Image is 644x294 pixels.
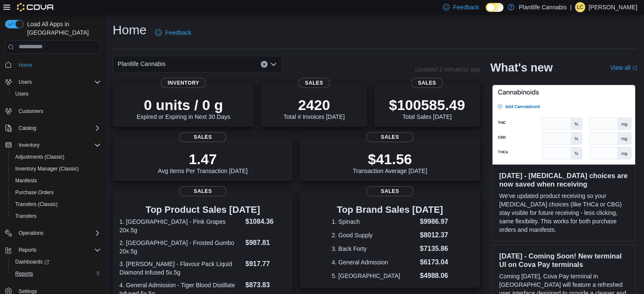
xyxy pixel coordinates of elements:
[332,258,416,267] dt: 4. General Admission
[15,140,101,150] span: Inventory
[119,260,242,277] dt: 3. [PERSON_NAME] - Flavour Pack Liquid Diamond Infused 5x.5g
[15,91,28,97] span: Users
[24,20,101,37] span: Load All Apps in [GEOGRAPHIC_DATA]
[453,3,479,11] span: Feedback
[137,96,230,113] p: 0 units / 0 g
[332,245,416,253] dt: 3. Back Forty
[179,132,227,142] span: Sales
[15,77,35,87] button: Users
[420,244,448,254] dd: $7135.86
[8,198,104,210] button: Transfers (Classic)
[15,60,101,70] span: Home
[12,199,101,209] span: Transfers (Classic)
[15,245,101,255] span: Reports
[332,231,416,239] dt: 2. Good Supply
[17,3,55,11] img: Cova
[15,177,37,184] span: Manifests
[158,151,248,168] p: 1.47
[15,228,101,238] span: Operations
[2,76,104,88] button: Users
[499,252,628,269] h3: [DATE] - Coming Soon! New terminal UI on Cova Pay terminals
[499,192,628,234] p: We've updated product receiving so your [MEDICAL_DATA] choices (like THCa or CBG) stay visible fo...
[8,163,104,175] button: Inventory Manager (Classic)
[12,257,101,267] span: Dashboards
[12,187,101,198] span: Purchase Orders
[366,132,414,142] span: Sales
[19,62,32,69] span: Home
[137,96,230,120] div: Expired or Expiring in Next 30 Days
[353,151,427,168] p: $41.56
[119,217,242,234] dt: 1. [GEOGRAPHIC_DATA] - Pink Grapes 20x.5g
[19,108,43,115] span: Customers
[15,213,36,220] span: Transfers
[15,228,47,238] button: Operations
[119,239,242,256] dt: 2. [GEOGRAPHIC_DATA] - Frosted Gumbo 20x.5g
[610,64,637,71] a: View allExternal link
[8,88,104,100] button: Users
[632,66,637,71] svg: External link
[12,269,36,279] a: Reports
[420,217,448,227] dd: $9986.97
[15,123,101,133] span: Catalog
[12,164,82,174] a: Inventory Manager (Classic)
[8,256,104,268] a: Dashboards
[19,142,39,148] span: Inventory
[15,154,64,160] span: Adjustments (Classic)
[15,245,40,255] button: Reports
[411,78,443,88] span: Sales
[245,259,286,269] dd: $917.77
[161,78,206,88] span: Inventory
[8,151,104,163] button: Adjustments (Classic)
[519,2,567,12] p: Plantlife Cannabis
[15,189,54,196] span: Purchase Orders
[113,22,146,38] h1: Home
[15,123,39,133] button: Catalog
[8,175,104,187] button: Manifests
[486,3,503,12] input: Dark Mode
[15,165,79,172] span: Inventory Manager (Classic)
[15,270,33,277] span: Reports
[119,205,286,215] h3: Top Product Sales [DATE]
[353,151,427,174] div: Transaction Average [DATE]
[19,79,32,85] span: Users
[332,217,416,226] dt: 1. Spinach
[415,66,480,73] p: Updated 1 minute(s) ago
[283,96,344,113] p: 2420
[570,2,572,12] p: |
[15,258,49,265] span: Dashboards
[577,2,583,12] span: LC
[2,122,104,134] button: Catalog
[12,152,68,162] a: Adjustments (Classic)
[12,211,40,221] a: Transfers
[499,171,628,188] h3: [DATE] - [MEDICAL_DATA] choices are now saved when receiving
[332,272,416,280] dt: 5. [GEOGRAPHIC_DATA]
[2,59,104,71] button: Home
[15,201,58,208] span: Transfers (Classic)
[366,186,414,196] span: Sales
[575,2,585,12] div: Leigha Cardinal
[8,187,104,198] button: Purchase Orders
[589,2,637,12] p: [PERSON_NAME]
[8,210,104,222] button: Transfers
[152,24,194,41] a: Feedback
[15,77,101,87] span: Users
[15,106,47,116] a: Customers
[19,125,36,132] span: Catalog
[179,186,227,196] span: Sales
[270,61,277,68] button: Open list of options
[12,89,101,99] span: Users
[245,280,286,290] dd: $873.83
[298,78,330,88] span: Sales
[245,217,286,227] dd: $1084.36
[2,227,104,239] button: Operations
[158,151,248,174] div: Avg Items Per Transaction [DATE]
[12,199,61,209] a: Transfers (Classic)
[15,106,101,116] span: Customers
[12,176,40,186] a: Manifests
[12,187,57,198] a: Purchase Orders
[15,60,36,70] a: Home
[12,176,101,186] span: Manifests
[420,271,448,281] dd: $4988.06
[19,230,44,236] span: Operations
